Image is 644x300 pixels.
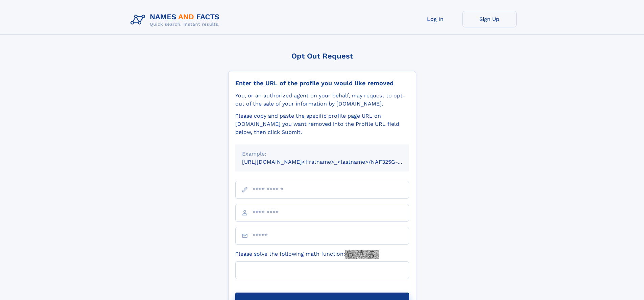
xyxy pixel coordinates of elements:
[242,150,402,158] div: Example:
[462,11,517,27] a: Sign Up
[235,112,409,136] div: Please copy and paste the specific profile page URL on [DOMAIN_NAME] you want removed into the Pr...
[242,159,422,165] small: [URL][DOMAIN_NAME]<firstname>_<lastname>/NAF325G-xxxxxxxx
[235,79,409,87] div: Enter the URL of the profile you would like removed
[128,11,225,29] img: Logo Names and Facts
[228,52,416,60] div: Opt Out Request
[408,11,462,27] a: Log In
[235,250,379,259] label: Please solve the following math function:
[235,92,409,108] div: You, or an authorized agent on your behalf, may request to opt-out of the sale of your informatio...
